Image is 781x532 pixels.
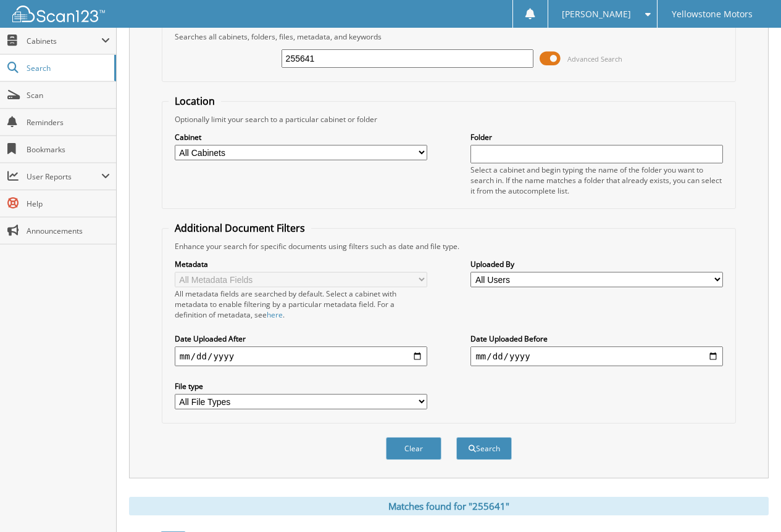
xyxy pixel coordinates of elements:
span: Help [27,198,110,209]
label: File type [175,381,427,391]
div: All metadata fields are searched by default. Select a cabinet with metadata to enable filtering b... [175,289,427,320]
div: Enhance your search for specific documents using filters such as date and file type. [169,241,729,252]
img: scan123-logo-white.svg [12,6,105,22]
label: Cabinet [175,132,427,142]
span: Cabinets [27,36,101,46]
label: Uploaded By [470,259,723,269]
span: Yellowstone Motors [672,10,753,18]
label: Date Uploaded Before [470,334,723,344]
a: here [267,309,283,320]
legend: Additional Document Filters [169,221,311,235]
span: Bookmarks [27,144,110,155]
button: Clear [386,437,441,460]
div: Optionally limit your search to a particular cabinet or folder [169,114,729,125]
span: Search [27,63,108,73]
span: [PERSON_NAME] [562,10,631,18]
input: start [175,346,427,366]
iframe: Chat Widget [719,473,781,532]
input: end [470,346,723,366]
label: Metadata [175,259,427,269]
span: User Reports [27,171,101,182]
div: Searches all cabinets, folders, files, metadata, and keywords [169,31,729,42]
span: Reminders [27,117,110,128]
div: Select a cabinet and begin typing the name of the folder you want to search in. If the name match... [470,165,723,196]
label: Date Uploaded After [175,334,427,344]
span: Advanced Search [567,54,622,63]
span: Scan [27,90,110,100]
legend: Location [169,94,221,108]
div: Matches found for "255641" [129,497,769,515]
span: Announcements [27,226,110,236]
button: Search [456,437,512,460]
label: Folder [470,132,723,142]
